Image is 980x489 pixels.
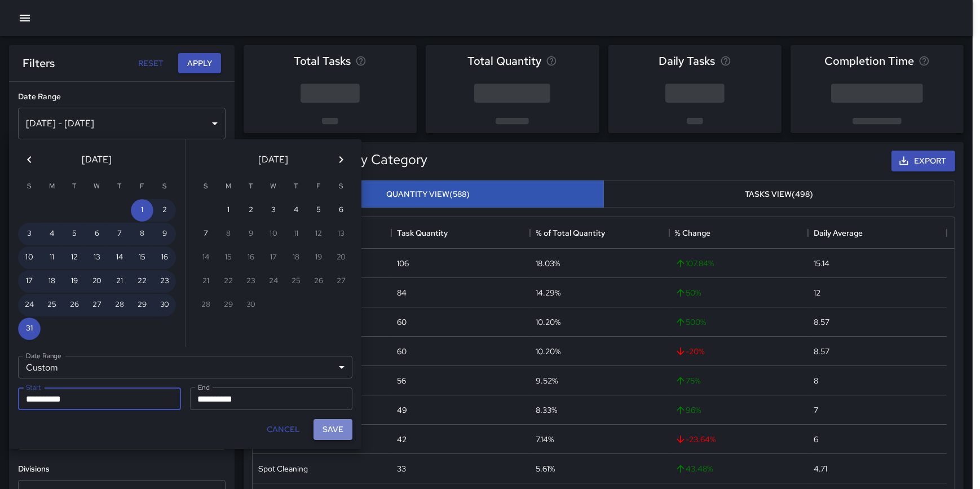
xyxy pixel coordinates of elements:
[331,175,351,198] span: Saturday
[241,175,261,198] span: Tuesday
[153,270,176,293] button: 23
[18,356,352,378] div: Custom
[108,223,131,245] button: 7
[82,152,112,168] span: [DATE]
[41,270,63,293] button: 18
[108,294,131,316] button: 28
[63,270,86,293] button: 19
[86,246,108,269] button: 13
[41,223,63,245] button: 4
[240,199,262,222] button: 2
[131,270,153,293] button: 22
[18,223,41,245] button: 3
[153,246,176,269] button: 16
[108,270,131,293] button: 21
[131,223,153,245] button: 8
[41,294,63,316] button: 25
[330,148,352,171] button: Next month
[153,294,176,316] button: 30
[109,175,130,198] span: Thursday
[262,199,285,222] button: 3
[42,175,62,198] span: Monday
[263,175,284,198] span: Wednesday
[262,419,304,440] button: Cancel
[153,199,176,222] button: 2
[63,223,86,245] button: 5
[196,175,216,198] span: Sunday
[307,199,330,222] button: 5
[86,223,108,245] button: 6
[18,270,41,293] button: 17
[63,294,86,316] button: 26
[26,382,41,392] label: Start
[285,199,307,222] button: 4
[217,199,240,222] button: 1
[132,175,152,198] span: Friday
[18,246,41,269] button: 10
[153,223,176,245] button: 9
[41,246,63,269] button: 11
[64,175,85,198] span: Tuesday
[308,175,329,198] span: Friday
[131,199,153,222] button: 1
[330,199,352,222] button: 6
[86,270,108,293] button: 20
[131,294,153,316] button: 29
[26,351,61,360] label: Date Range
[154,175,175,198] span: Saturday
[63,246,86,269] button: 12
[19,175,39,198] span: Sunday
[286,175,306,198] span: Thursday
[87,175,107,198] span: Wednesday
[18,318,41,340] button: 31
[218,175,239,198] span: Monday
[195,223,217,245] button: 7
[108,246,131,269] button: 14
[314,419,352,440] button: Save
[259,152,289,168] span: [DATE]
[18,294,41,316] button: 24
[86,294,108,316] button: 27
[198,382,210,392] label: End
[131,246,153,269] button: 15
[18,148,41,171] button: Previous month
